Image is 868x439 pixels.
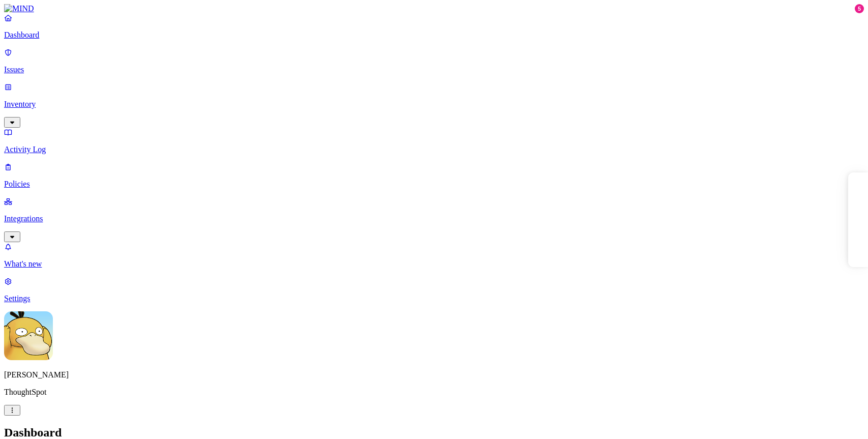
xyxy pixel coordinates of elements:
a: What's new [4,242,864,269]
a: Issues [4,48,864,74]
img: MIND [4,4,34,13]
p: [PERSON_NAME] [4,370,864,379]
p: What's new [4,259,864,269]
p: ThoughtSpot [4,388,864,397]
a: Inventory [4,82,864,126]
p: Activity Log [4,145,864,154]
p: Policies [4,180,864,189]
a: Settings [4,277,864,303]
a: Dashboard [4,13,864,40]
p: Inventory [4,100,864,109]
a: Policies [4,162,864,189]
a: MIND [4,4,864,13]
div: 5 [855,4,864,13]
a: Activity Log [4,128,864,154]
img: Yuval Meshorer [4,311,53,360]
p: Integrations [4,214,864,223]
a: Integrations [4,197,864,241]
p: Dashboard [4,31,864,40]
p: Settings [4,294,864,303]
p: Issues [4,65,864,74]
